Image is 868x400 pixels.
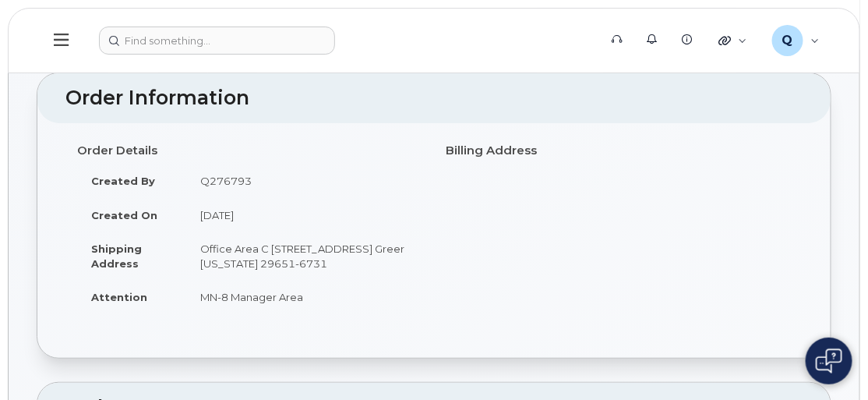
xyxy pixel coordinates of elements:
input: Find something... [99,27,335,55]
span: Q [782,31,793,50]
h4: Order Details [77,144,422,158]
img: Open chat [816,349,842,373]
h2: Order Information [65,87,803,109]
strong: Shipping Address [91,242,142,270]
strong: Attention [91,291,147,303]
h4: Billing Address [446,144,791,158]
td: Office Area C [STREET_ADDRESS] Greer [US_STATE] 29651-6731 [186,232,422,280]
td: [DATE] [186,198,422,232]
div: Quicklinks [707,25,758,56]
td: Q276793 [186,164,422,198]
div: QXZ4GET [761,25,831,56]
td: MN-8 Manager Area [186,280,422,314]
strong: Created By [91,175,155,187]
strong: Created On [91,209,157,221]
